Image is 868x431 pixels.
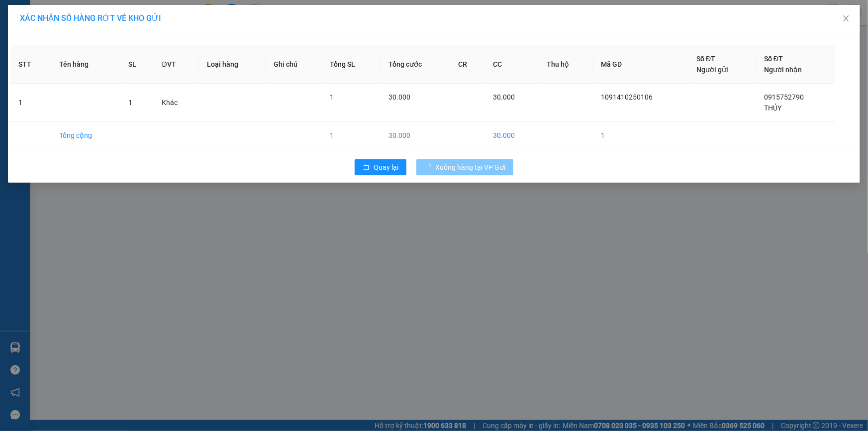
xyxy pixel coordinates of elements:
[450,45,485,84] th: CR
[266,45,322,84] th: Ghi chú
[154,84,199,122] td: Khác
[764,104,781,112] span: THỦY
[424,164,435,171] span: loading
[57,6,141,19] b: [PERSON_NAME]
[154,45,199,84] th: ĐVT
[10,45,51,84] th: STT
[51,45,120,84] th: Tên hàng
[330,93,334,101] span: 1
[593,45,688,84] th: Mã GD
[322,45,381,84] th: Tổng SL
[485,45,539,84] th: CC
[493,93,515,101] span: 30.000
[120,45,154,84] th: SL
[4,74,100,91] b: GỬI : 109 QL 13
[10,84,51,122] td: 1
[322,122,381,149] td: 1
[764,55,783,63] span: Số ĐT
[4,22,190,34] li: 01 [PERSON_NAME]
[696,55,715,63] span: Số ĐT
[416,159,513,175] button: Xuống hàng tại VP Gửi
[842,14,850,22] span: close
[374,162,398,173] span: Quay lại
[355,159,406,175] button: rollbackQuay lại
[832,5,860,33] button: Close
[764,66,802,74] span: Người nhận
[485,122,539,149] td: 30.000
[435,162,505,173] span: Xuống hàng tại VP Gửi
[539,45,593,84] th: Thu hộ
[51,122,120,149] td: Tổng cộng
[363,164,370,172] span: rollback
[128,99,132,107] span: 1
[4,4,54,54] img: logo.jpg
[696,66,728,74] span: Người gửi
[20,13,161,23] span: XÁC NHẬN SỐ HÀNG RỚT VỀ KHO GỬI
[199,45,266,84] th: Loại hàng
[381,122,450,149] td: 30.000
[57,36,65,44] span: phone
[601,93,653,101] span: 1091410250106
[4,34,190,59] li: 02523854854,0913854573, 0913854356
[593,122,688,149] td: 1
[381,45,450,84] th: Tổng cước
[764,93,804,101] span: 0915752790
[388,93,410,101] span: 30.000
[57,24,65,32] span: environment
